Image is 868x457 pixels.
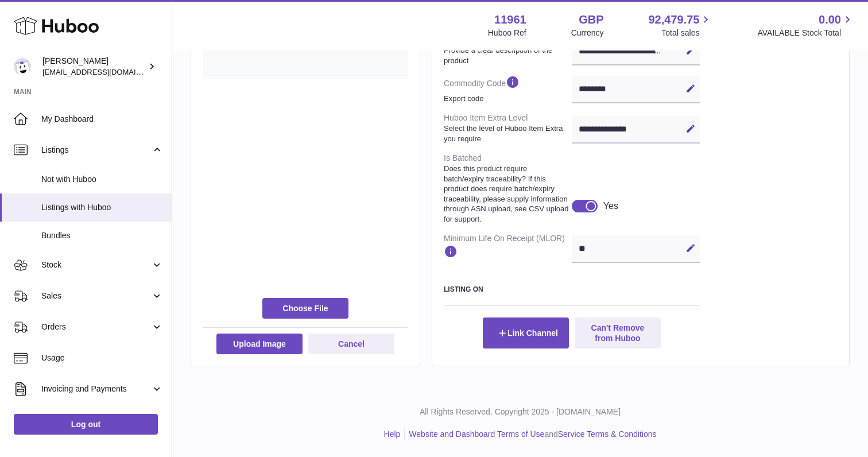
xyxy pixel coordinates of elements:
[41,322,151,332] span: Orders
[41,291,151,301] span: Sales
[444,94,569,104] strong: Export code
[648,12,699,28] span: 92,479.75
[41,114,163,125] span: My Dashboard
[42,56,146,78] div: [PERSON_NAME]
[41,260,151,270] span: Stock
[181,406,859,417] p: All Rights Reserved. Copyright 2025 - [DOMAIN_NAME]
[14,414,158,435] a: Log out
[494,12,526,28] strong: 11961
[41,145,151,156] span: Listings
[579,12,603,28] strong: GBP
[444,70,572,108] dt: Commodity Code
[444,45,569,65] strong: Provide a clear description of the product
[575,317,661,348] button: Can't Remove from Huboo
[488,28,526,38] div: Huboo Ref
[41,384,151,394] span: Invoicing and Payments
[41,230,163,241] span: Bundles
[444,285,700,294] h3: Listing On
[444,148,572,228] dt: Is Batched
[409,429,544,439] a: Website and Dashboard Terms of Use
[444,164,569,224] strong: Does this product require batch/expiry traceability? If this product does require batch/expiry tr...
[41,353,163,363] span: Usage
[571,28,604,38] div: Currency
[41,174,163,185] span: Not with Huboo
[41,202,163,213] span: Listings with Huboo
[444,108,572,148] dt: Huboo Item Extra Level
[819,12,841,28] span: 0.00
[603,200,618,212] div: Yes
[216,334,303,354] button: Upload Image
[262,298,348,319] span: Choose File
[661,28,712,38] span: Total sales
[14,58,31,75] img: internalAdmin-11961@internal.huboo.com
[405,429,656,440] li: and
[308,334,394,354] button: Cancel
[444,123,569,144] strong: Select the level of Huboo Item Extra you require
[558,429,657,439] a: Service Terms & Conditions
[757,12,854,38] a: 0.00 AVAILABLE Stock Total
[483,317,569,348] button: Link Channel
[42,67,169,76] span: [EMAIL_ADDRESS][DOMAIN_NAME]
[648,12,712,38] a: 92,479.75 Total sales
[757,28,854,38] span: AVAILABLE Stock Total
[444,228,572,267] dt: Minimum Life On Receipt (MLOR)
[384,429,401,439] a: Help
